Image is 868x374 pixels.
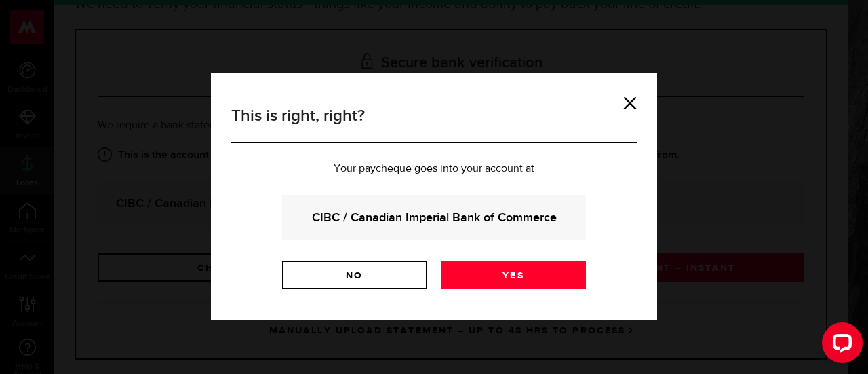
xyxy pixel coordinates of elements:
[300,208,568,227] strong: CIBC / Canadian Imperial Bank of Commerce
[231,104,637,143] h3: This is right, right?
[231,164,637,174] p: Your paycheque goes into your account at
[441,261,586,289] a: Yes
[811,317,868,374] iframe: LiveChat chat widget
[282,261,427,289] a: No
